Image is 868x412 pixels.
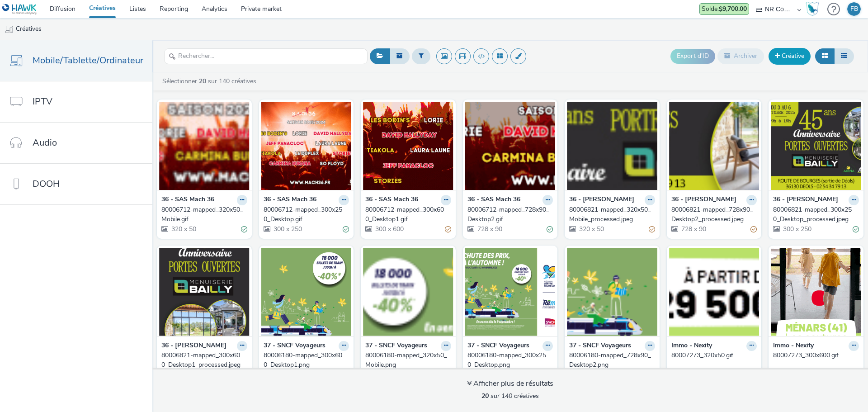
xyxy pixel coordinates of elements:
[578,225,604,233] span: 320 x 50
[241,225,247,234] div: Valide
[569,205,655,224] a: 80006821-mapped_320x50_Mobile_processed.jpeg
[699,3,749,15] div: Les dépenses d'aujourd'hui ne sont pas encore prises en compte dans le solde
[467,379,553,389] div: Afficher plus de résultats
[445,225,451,234] div: Partiellement valide
[569,351,655,369] a: 80006180-mapped_728x90_Desktop2.png
[465,102,556,190] img: 80006712-mapped_728x90_Desktop2.gif visual
[567,102,657,190] img: 80006821-mapped_320x50_Mobile_processed.jpeg visual
[261,248,352,336] img: 80006180-mapped_300x600_Desktop1.png visual
[850,2,858,16] div: FB
[365,205,448,224] div: 80006712-mapped_300x600_Desktop1.gif
[476,225,502,233] span: 728 x 90
[671,351,757,360] a: 80007273_320x50.gif
[365,351,448,369] div: 80006180-mapped_320x50_Mobile.png
[161,195,214,205] strong: 36 - SAS Mach 36
[264,205,346,224] div: 80006712-mapped_300x250_Desktop.gif
[343,225,349,234] div: Valide
[680,225,706,233] span: 728 x 90
[374,225,404,233] span: 300 x 600
[363,102,453,190] img: 80006712-mapped_300x600_Desktop1.gif visual
[671,205,754,224] div: 80006821-mapped_728x90_Desktop2_processed.jpeg
[161,205,247,224] a: 80006712-mapped_320x50_Mobile.gif
[771,102,861,190] img: 80006821-mapped_300x250_Desktop_processed.jpeg visual
[649,225,655,234] div: Partiellement valide
[773,351,855,360] div: 80007273_300x600.gif
[199,77,206,85] strong: 20
[365,351,451,369] a: 80006180-mapped_320x50_Mobile.png
[161,77,260,85] a: Sélectionner sur 140 créatives
[161,341,226,351] strong: 36 - [PERSON_NAME]
[671,205,757,224] a: 80006821-mapped_728x90_Desktop2_processed.jpeg
[264,341,325,351] strong: 37 - SNCF Voyageurs
[365,195,418,205] strong: 36 - SAS Mach 36
[161,205,244,224] div: 80006712-mapped_320x50_Mobile.gif
[569,205,651,224] div: 80006821-mapped_320x50_Mobile_processed.jpeg
[782,225,811,233] span: 300 x 250
[671,351,754,360] div: 80007273_320x50.gif
[834,48,854,64] button: Liste
[365,205,451,224] a: 80006712-mapped_300x600_Desktop1.gif
[261,102,352,190] img: 80006712-mapped_300x250_Desktop.gif visual
[481,392,489,400] strong: 20
[264,351,346,369] div: 80006180-mapped_300x600_Desktop1.png
[2,4,37,15] img: undefined Logo
[164,48,368,64] input: Rechercher...
[33,54,143,67] span: Mobile/Tablette/Ordinateur
[853,225,859,234] div: Valide
[161,351,247,369] a: 80006821-mapped_300x600_Desktop1_processed.jpeg
[170,225,196,233] span: 320 x 50
[773,205,859,224] a: 80006821-mapped_300x250_Desktop_processed.jpeg
[670,49,715,63] button: Export d'ID
[465,248,556,336] img: 80006180-mapped_300x250_Desktop.png visual
[33,95,52,108] span: IPTV
[273,225,302,233] span: 300 x 250
[365,341,427,351] strong: 37 - SNCF Voyageurs
[815,48,835,64] button: Grille
[806,2,823,16] a: Hawk Academy
[773,205,855,224] div: 80006821-mapped_300x250_Desktop_processed.jpeg
[569,351,651,369] div: 80006180-mapped_728x90_Desktop2.png
[33,177,60,190] span: DOOH
[467,351,550,369] div: 80006180-mapped_300x250_Desktop.png
[806,2,819,16] img: Hawk Academy
[264,351,349,369] a: 80006180-mapped_300x600_Desktop1.png
[33,136,57,149] span: Audio
[467,341,529,351] strong: 37 - SNCF Voyageurs
[671,195,736,205] strong: 36 - [PERSON_NAME]
[467,351,553,369] a: 80006180-mapped_300x250_Desktop.png
[773,195,838,205] strong: 36 - [PERSON_NAME]
[750,225,757,234] div: Partiellement valide
[481,392,539,400] span: sur 140 créatives
[719,5,747,13] strong: $9,700.00
[467,205,550,224] div: 80006712-mapped_728x90_Desktop2.gif
[264,205,349,224] a: 80006712-mapped_300x250_Desktop.gif
[467,195,520,205] strong: 36 - SAS Mach 36
[773,351,859,360] a: 80007273_300x600.gif
[702,5,747,13] span: Solde :
[264,195,316,205] strong: 36 - SAS Mach 36
[547,225,553,234] div: Valide
[773,341,814,351] strong: Immo - Nexity
[671,341,712,351] strong: Immo - Nexity
[771,248,861,336] img: 80007273_300x600.gif visual
[569,195,634,205] strong: 36 - [PERSON_NAME]
[569,341,631,351] strong: 37 - SNCF Voyageurs
[363,248,453,336] img: 80006180-mapped_320x50_Mobile.png visual
[159,248,250,336] img: 80006821-mapped_300x600_Desktop1_processed.jpeg visual
[161,351,244,369] div: 80006821-mapped_300x600_Desktop1_processed.jpeg
[769,48,811,64] a: Créative
[159,102,250,190] img: 80006712-mapped_320x50_Mobile.gif visual
[567,248,657,336] img: 80006180-mapped_728x90_Desktop2.png visual
[669,102,759,190] img: 80006821-mapped_728x90_Desktop2_processed.jpeg visual
[669,248,759,336] img: 80007273_320x50.gif visual
[467,205,553,224] a: 80006712-mapped_728x90_Desktop2.gif
[717,48,764,64] button: Archiver
[5,25,14,34] img: mobile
